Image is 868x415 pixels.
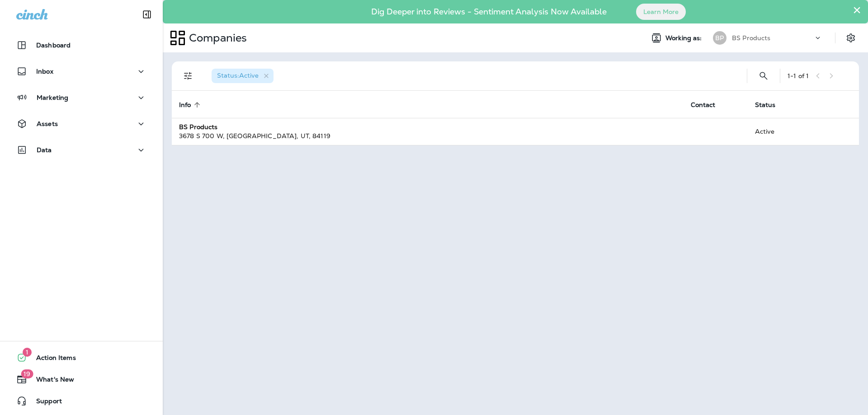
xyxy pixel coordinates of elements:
[9,89,154,107] button: Marketing
[185,31,247,45] p: Companies
[665,34,704,42] span: Working as:
[37,120,58,127] p: Assets
[27,354,76,365] span: Action Items
[732,34,771,42] p: BS Products
[9,349,154,367] button: 1Action Items
[27,397,62,408] span: Support
[23,348,32,357] span: 1
[345,10,633,13] p: Dig Deeper into Reviews - Sentiment Analysis Now Available
[9,141,154,159] button: Data
[27,376,74,387] span: What's New
[691,101,716,109] span: Contact
[843,30,859,46] button: Settings
[691,101,727,109] span: Contact
[36,42,71,49] p: Dashboard
[179,123,218,131] strong: BS Products
[853,3,861,17] button: Close
[179,101,191,109] span: Info
[755,101,776,109] span: Status
[9,62,154,80] button: Inbox
[9,392,154,410] button: Support
[37,146,52,154] p: Data
[36,68,53,75] p: Inbox
[217,71,259,79] span: Status : Active
[134,5,160,23] button: Collapse Sidebar
[179,101,203,109] span: Info
[179,131,676,140] div: 3678 S 700 W , [GEOGRAPHIC_DATA] , UT , 84119
[21,369,33,378] span: 19
[9,36,154,54] button: Dashboard
[9,370,154,388] button: 19What's New
[755,67,773,85] button: Search Companies
[788,72,809,79] div: 1 - 1 of 1
[37,94,68,101] p: Marketing
[713,31,726,45] div: BP
[636,4,686,20] button: Learn More
[179,67,197,85] button: Filters
[212,69,274,83] div: Status:Active
[748,118,808,145] td: Active
[9,115,154,133] button: Assets
[755,101,788,109] span: Status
